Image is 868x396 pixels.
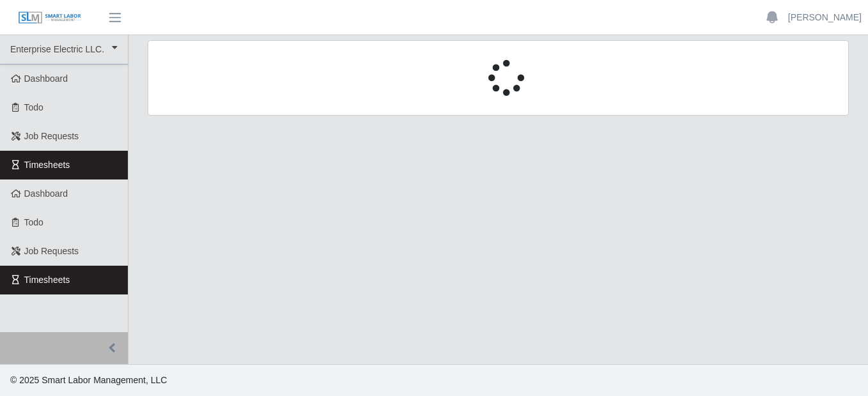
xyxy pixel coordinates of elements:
[24,246,79,256] span: Job Requests
[24,275,70,285] span: Timesheets
[788,11,862,24] a: [PERSON_NAME]
[18,11,82,25] img: SLM Logo
[24,73,68,84] span: Dashboard
[24,102,43,112] span: Todo
[10,375,167,385] span: © 2025 Smart Labor Management, LLC
[24,160,70,170] span: Timesheets
[24,188,68,199] span: Dashboard
[24,131,79,141] span: Job Requests
[24,217,43,227] span: Todo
